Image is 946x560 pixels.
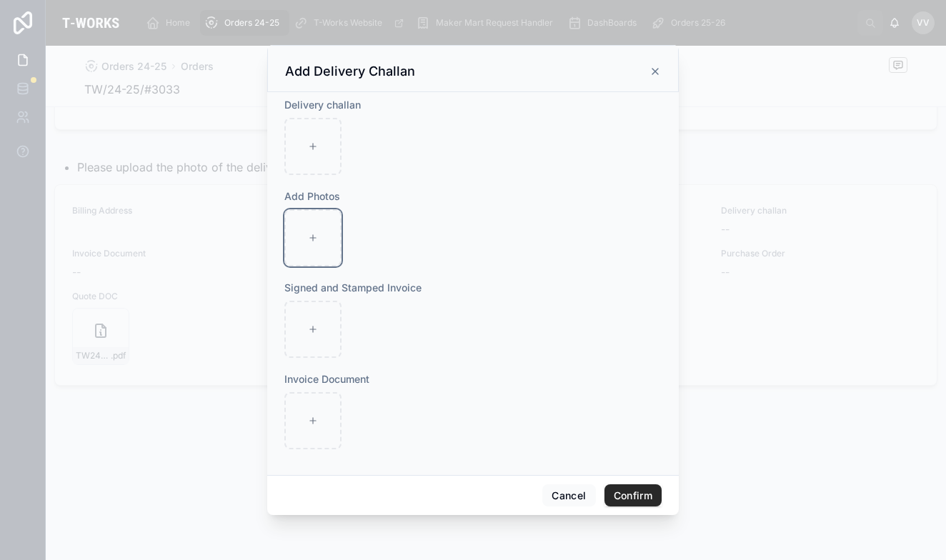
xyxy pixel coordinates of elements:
[284,373,369,385] span: Invoice Document
[284,190,340,202] span: Add Photos
[284,281,422,294] span: Signed and Stamped Invoice
[604,484,662,507] button: Confirm
[285,63,415,80] h3: Add Delivery Challan
[542,484,595,507] button: Cancel
[284,99,361,111] span: Delivery challan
